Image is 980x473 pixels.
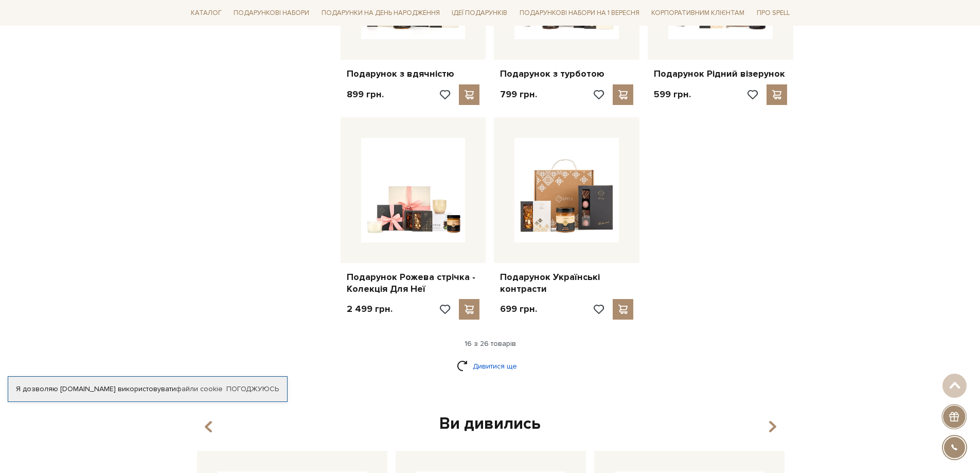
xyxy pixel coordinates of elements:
div: 16 з 26 товарів [183,339,798,348]
a: Каталог [187,5,226,21]
a: Дивитися ще [457,357,524,375]
p: 699 грн. [500,303,537,315]
a: Погоджуюсь [226,384,279,394]
a: файли cookie [176,384,223,393]
p: 799 грн. [500,89,537,100]
div: Я дозволяю [DOMAIN_NAME] використовувати [8,384,287,394]
a: Про Spell [753,5,794,21]
a: Подарункові набори [229,5,313,21]
p: 899 грн. [347,89,384,100]
a: Ідеї подарунків [448,5,511,21]
a: Подарункові набори на 1 Вересня [515,4,644,22]
a: Подарунок Українські контрасти [500,271,633,295]
a: Корпоративним клієнтам [647,4,749,22]
a: Подарунок з вдячністю [347,68,480,80]
a: Подарунки на День народження [317,5,444,21]
p: 2 499 грн. [347,303,393,315]
a: Подарунок з турботою [500,68,633,80]
a: Подарунок Рідний візерунок [654,68,787,80]
p: 599 грн. [654,89,691,100]
div: Ви дивились [193,413,788,435]
a: Подарунок Рожева стрічка - Колекція Для Неї [347,271,480,295]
